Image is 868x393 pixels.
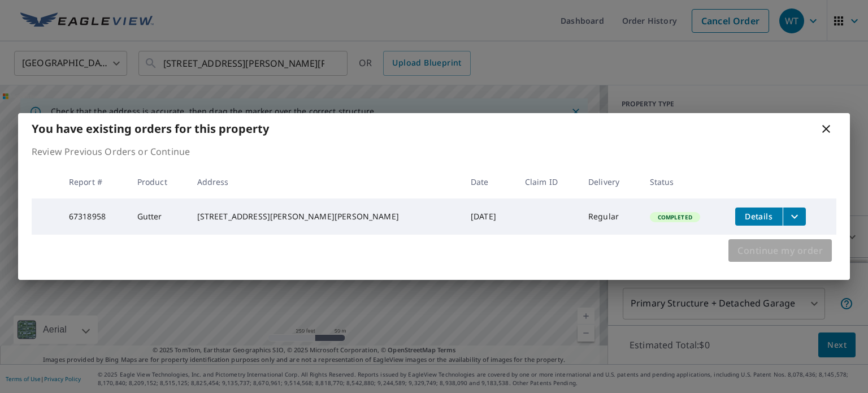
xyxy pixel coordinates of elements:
[60,165,128,198] th: Report #
[462,165,516,198] th: Date
[188,165,462,198] th: Address
[651,213,699,221] span: Completed
[32,121,269,136] b: You have existing orders for this property
[32,145,836,158] p: Review Previous Orders or Continue
[579,165,641,198] th: Delivery
[516,165,579,198] th: Claim ID
[197,211,453,222] div: [STREET_ADDRESS][PERSON_NAME][PERSON_NAME]
[737,243,823,258] span: Continue my order
[128,165,188,198] th: Product
[128,198,188,235] td: Gutter
[579,198,641,235] td: Regular
[735,208,783,226] button: detailsBtn-67318958
[60,198,128,235] td: 67318958
[641,165,726,198] th: Status
[783,208,806,226] button: filesDropdownBtn-67318958
[462,198,516,235] td: [DATE]
[728,239,832,262] button: Continue my order
[742,211,776,222] span: Details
